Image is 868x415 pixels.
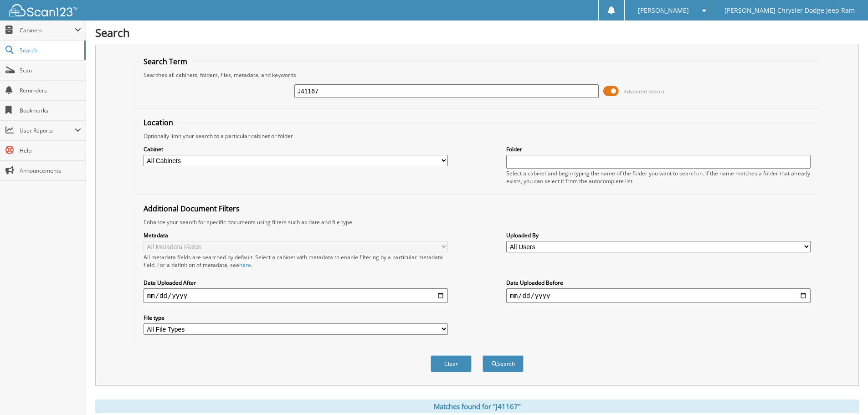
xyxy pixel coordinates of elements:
[431,355,472,372] button: Clear
[95,25,859,40] h1: Search
[144,314,448,322] label: File type
[144,288,448,303] input: start
[139,56,192,67] legend: Search Term
[20,127,75,134] span: User Reports
[506,288,811,303] input: end
[20,147,81,154] span: Help
[20,167,81,174] span: Announcements
[139,218,815,226] div: Enhance your search for specific documents using filters such as date and file type.
[139,71,815,79] div: Searches all cabinets, folders, files, metadata, and keywords
[139,204,244,214] legend: Additional Document Filters
[144,279,448,287] label: Date Uploaded After
[144,145,448,153] label: Cabinet
[638,8,689,13] span: [PERSON_NAME]
[624,88,664,95] span: Advanced Search
[20,107,81,114] span: Bookmarks
[95,400,859,413] div: Matches found for "J41167"
[139,118,178,128] legend: Location
[20,26,75,34] span: Cabinets
[144,231,448,239] label: Metadata
[139,132,815,140] div: Optionally limit your search to a particular cabinet or folder
[506,231,811,239] label: Uploaded By
[20,87,81,94] span: Reminders
[506,169,811,185] div: Select a cabinet and begin typing the name of the folder you want to search in. If the name match...
[506,145,811,153] label: Folder
[483,355,524,372] button: Search
[724,8,855,13] span: [PERSON_NAME] Chrysler Dodge Jeep Ram
[20,67,81,74] span: Scan
[20,46,80,54] span: Search
[144,253,448,269] div: All metadata fields are searched by default. Select a cabinet with metadata to enable filtering b...
[9,4,77,16] img: scan123-logo-white.svg
[239,261,251,269] a: here
[506,279,811,287] label: Date Uploaded Before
